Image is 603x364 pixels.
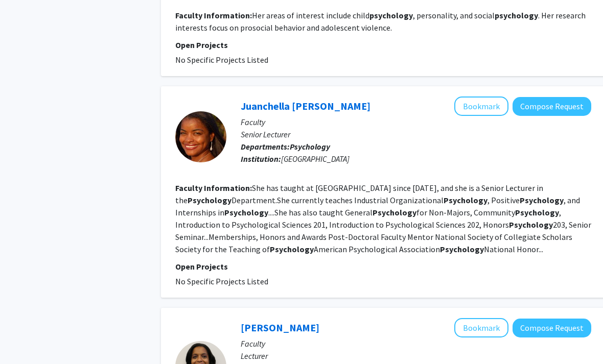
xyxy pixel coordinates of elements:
b: Faculty Information: [175,10,252,20]
p: Open Projects [175,260,591,273]
b: Psychology [509,220,553,230]
b: Faculty Information: [175,183,252,193]
b: Psychology [520,195,564,205]
p: Faculty [241,116,591,128]
fg-read-more: She has taught at [GEOGRAPHIC_DATA] since [DATE], and she is a Senior Lecturer in the Department.... [175,183,591,254]
b: Psychology [515,207,559,217]
b: Psychology [188,195,231,205]
button: Add Juanchella Grooms Francis to Bookmarks [454,96,508,116]
span: [GEOGRAPHIC_DATA] [281,154,350,164]
b: Departments: [241,141,290,152]
b: Psychology [224,207,268,217]
p: Senior Lecturer [241,128,591,140]
b: Psychology [373,207,416,217]
button: Compose Request to Rihana Mason [513,319,591,337]
p: Faculty [241,337,591,350]
iframe: Chat [8,318,43,356]
b: Psychology [444,195,488,205]
a: [PERSON_NAME] [241,321,319,334]
p: Open Projects [175,39,591,51]
b: psychology [369,10,413,20]
span: No Specific Projects Listed [175,55,268,65]
span: No Specific Projects Listed [175,276,268,286]
p: Lecturer [241,350,591,362]
button: Add Rihana Mason to Bookmarks [454,318,508,337]
b: psychology [495,10,538,20]
b: Psychology [290,141,330,152]
b: Psychology [440,244,484,254]
b: Institution: [241,154,281,164]
a: Juanchella [PERSON_NAME] [241,100,370,112]
b: Psychology [270,244,314,254]
fg-read-more: Her areas of interest include child , personality, and social . Her research interests focus on p... [175,10,586,33]
button: Compose Request to Juanchella Grooms Francis [513,97,591,116]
